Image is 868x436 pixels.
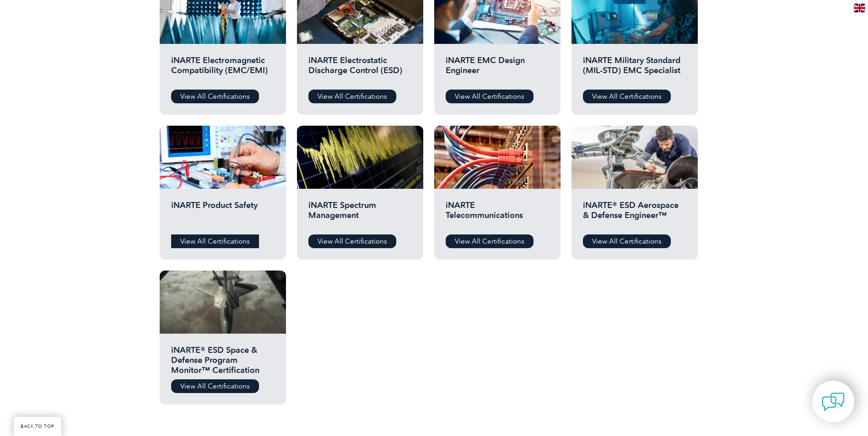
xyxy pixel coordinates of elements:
[583,234,671,248] a: View All Certifications
[171,55,275,83] h2: iNARTE Electromagnetic Compatibility (EMC/EMI)
[171,200,275,228] h2: iNARTE Product Safety
[171,379,259,393] a: View All Certifications
[308,200,412,228] h2: iNARTE Spectrum Management
[583,200,686,228] h2: iNARTE® ESD Aerospace & Defense Engineer™
[446,90,534,103] a: View All Certifications
[583,55,686,83] h2: iNARTE Military Standard (MIL-STD) EMC Specialist
[14,417,61,436] a: BACK TO TOP
[446,234,534,248] a: View All Certifications
[171,345,275,372] h2: iNARTE® ESD Space & Defense Program Monitor™ Certification
[583,90,671,103] a: View All Certifications
[308,55,412,83] h2: iNARTE Electrostatic Discharge Control (ESD)
[171,234,259,248] a: View All Certifications
[446,200,549,228] h2: iNARTE Telecommunications
[308,90,396,103] a: View All Certifications
[446,55,549,83] h2: iNARTE EMC Design Engineer
[822,390,845,413] img: contact-chat.png
[308,234,396,248] a: View All Certifications
[171,90,259,103] a: View All Certifications
[854,4,865,12] img: en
